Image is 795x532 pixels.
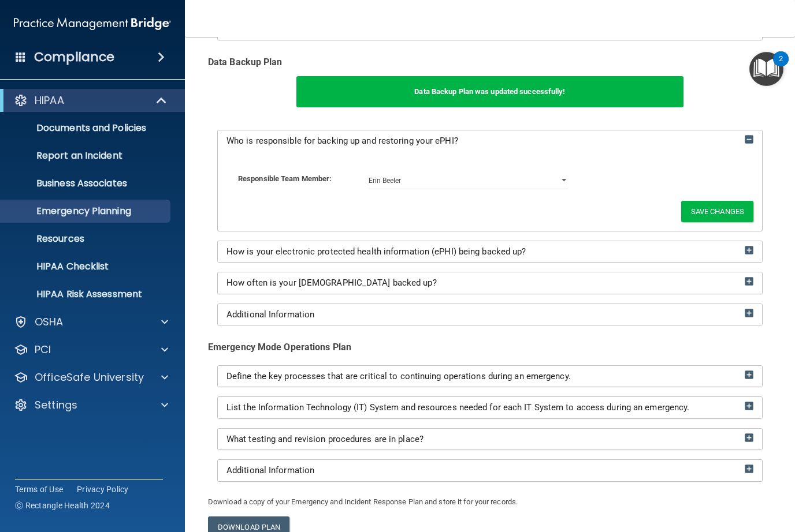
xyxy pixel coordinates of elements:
[8,289,165,300] p: HIPAA Risk Assessment
[14,370,168,384] a: OfficeSafe University
[745,433,753,442] img: ic_add_box.75fa564c.png
[681,201,753,222] button: Save Changes
[8,150,165,162] p: Report an Incident
[35,93,64,107] p: HIPAA
[226,372,753,381] a: Define the key processes that are critical to continuing operations during an emergency.
[226,309,314,320] span: Additional Information
[226,465,314,475] span: Additional Information
[745,135,753,144] img: icon-collapse.69a1e669.png
[745,277,753,286] img: ic_add_box.75fa564c.png
[35,315,64,329] p: OSHA
[595,450,781,496] iframe: Drift Widget Chat Controller
[208,495,772,509] p: Download a copy of your Emergency and Incident Response Plan and store it for your records.
[779,59,783,74] div: 2
[226,136,458,146] span: Who is responsible for backing up and restoring your ePHI?
[208,342,351,353] b: Emergency Mode Operations Plan
[226,466,753,475] a: Additional Information
[226,310,753,320] a: Additional Information
[226,402,689,413] span: List the Information Technology (IT) System and resources needed for each IT System to access dur...
[14,343,168,357] a: PCI
[226,434,753,444] a: What testing and revision procedures are in place?
[226,136,753,146] a: Who is responsible for backing up and restoring your ePHI?
[226,403,753,413] a: List the Information Technology (IT) System and resources needed for each IT System to access dur...
[8,205,165,217] p: Emergency Planning
[745,370,753,379] img: ic_add_box.75fa564c.png
[15,484,63,495] a: Terms of Use
[14,315,168,329] a: OSHA
[14,12,171,35] img: PMB logo
[8,233,165,245] p: Resources
[8,122,165,134] p: Documents and Policies
[226,278,437,288] span: How often is your [DEMOGRAPHIC_DATA] backed up?
[226,278,753,288] a: How often is your [DEMOGRAPHIC_DATA] backed up?
[745,402,753,410] img: ic_add_box.75fa564c.png
[77,484,129,495] a: Privacy Policy
[35,370,144,384] p: OfficeSafe University
[226,371,571,381] span: Define the key processes that are critical to continuing operations during an emergency.
[238,174,332,183] b: Responsible Team Member:
[8,261,165,272] p: HIPAA Checklist
[14,93,168,107] a: HIPAA
[745,309,753,317] img: ic_add_box.75fa564c.png
[226,434,423,444] span: What testing and revision procedures are in place?
[35,398,77,412] p: Settings
[15,500,110,511] span: Ⓒ Rectangle Health 2024
[749,52,783,86] button: Open Resource Center, 2 new notifications
[226,247,753,257] a: How is your electronic protected health information (ePHI) being backed up?
[226,246,526,257] span: How is your electronic protected health information (ePHI) being backed up?
[14,398,168,412] a: Settings
[34,49,114,65] h4: Compliance
[414,87,565,96] span: Data Backup Plan was updated successfully!
[745,246,753,254] img: ic_add_box.75fa564c.png
[8,178,165,189] p: Business Associates
[208,57,283,68] b: Data Backup Plan
[35,343,51,357] p: PCI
